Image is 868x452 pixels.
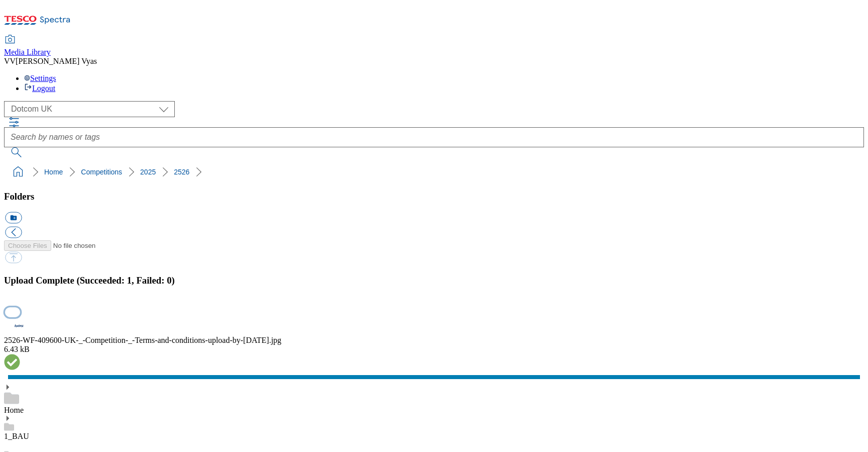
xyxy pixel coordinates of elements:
span: Media Library [4,48,51,56]
img: preview [4,318,34,334]
input: Search by names or tags [4,127,864,147]
a: Competitions [81,168,122,176]
h3: Folders [4,191,864,202]
div: 6.43 kB [4,345,864,354]
a: 1_BAU [4,432,29,440]
a: 2025 [140,168,156,176]
a: Home [4,406,24,414]
a: home [10,164,26,180]
h3: Upload Complete (Succeeded: 1, Failed: 0) [4,275,864,286]
span: VV [4,57,16,65]
nav: breadcrumb [4,162,864,182]
div: 2526-WF-409600-UK-_-Competition-_-Terms-and-conditions-upload-by-[DATE].jpg [4,336,864,345]
span: [PERSON_NAME] Vyas [16,57,97,65]
a: Media Library [4,36,51,57]
a: Settings [24,74,56,82]
a: Logout [24,84,55,93]
a: Home [44,168,63,176]
a: 2526 [174,168,189,176]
